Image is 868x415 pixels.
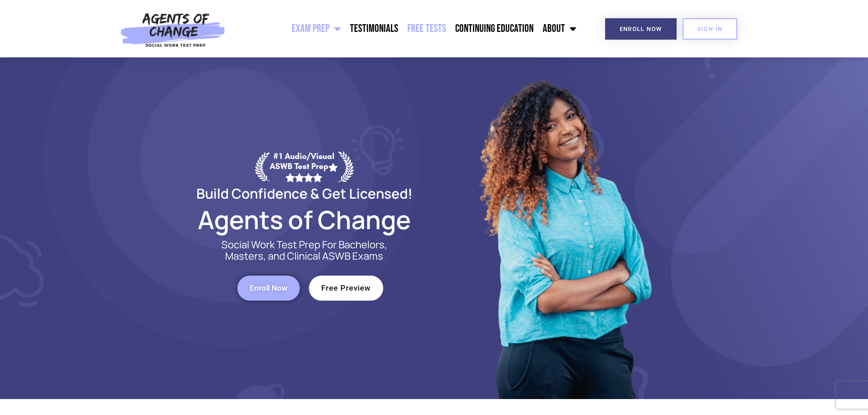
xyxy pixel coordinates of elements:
a: Enroll Now [237,276,300,301]
a: SIGN IN [683,18,737,40]
nav: Menu [230,17,581,40]
a: About [538,17,581,40]
span: Enroll Now [620,26,662,32]
span: SIGN IN [697,26,723,32]
a: Free Preview [309,276,383,301]
img: Website Image 1 (1) [473,57,655,399]
p: Social Work Test Prep For Bachelors, Masters, and Clinical ASWB Exams [211,239,398,262]
h2: Build Confidence & Get Licensed! [175,187,434,200]
h2: Agents of Change [175,209,434,230]
div: #1 Audio/Visual ASWB Test Prep [270,151,338,182]
a: Enroll Now [605,18,677,40]
span: Enroll Now [250,284,288,292]
a: Free Tests [403,17,451,40]
a: Exam Prep [287,17,345,40]
a: Continuing Education [451,17,538,40]
span: Free Preview [321,284,371,292]
a: Testimonials [345,17,403,40]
